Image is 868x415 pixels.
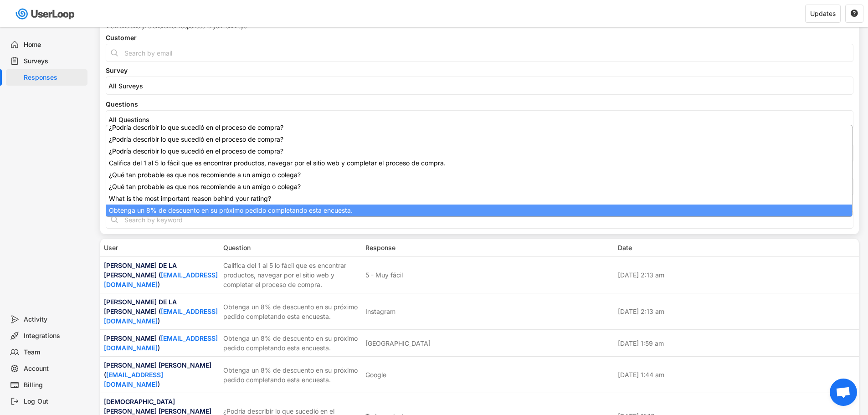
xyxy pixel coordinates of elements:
div: 5 - Muy fácil [365,270,403,280]
li: ¿Qué tan probable es que nos recomiende a un amigo o colega? [106,181,852,193]
div: Responses [24,73,84,82]
div: Response [365,243,612,252]
div: [GEOGRAPHIC_DATA] [365,338,431,348]
div: [PERSON_NAME] DE LA [PERSON_NAME] ( ) [104,261,218,289]
div: Google [365,370,386,379]
a: [EMAIL_ADDRESS][DOMAIN_NAME] [104,334,218,352]
a: [EMAIL_ADDRESS][DOMAIN_NAME] [104,271,218,288]
button:  [850,10,858,18]
a: [EMAIL_ADDRESS][DOMAIN_NAME] [104,307,218,325]
div: Team [24,348,84,357]
div: Activity [24,315,84,324]
div: Survey [106,67,853,74]
div: Updates [810,10,836,17]
li: ¿Podría describir lo que sucedió en el proceso de compra? [106,122,852,133]
li: What is the most important reason behind your rating? [106,193,852,205]
input: Search by keyword [106,210,853,229]
div: Customer [106,35,853,41]
input: All Surveys [108,82,855,90]
div: Obtenga un 8% de descuento en su próximo pedido completando esta encuesta. [223,302,360,321]
li: Califica del 1 al 5 lo fácil que es encontrar productos, navegar por el sitio web y completar el ... [106,157,852,169]
div: Instagram [365,307,395,316]
div: [DATE] 1:59 am [618,338,856,348]
div: Surveys [24,57,84,66]
div: User [104,243,218,252]
li: ¿Podría describir lo que sucedió en el proceso de compra? [106,145,852,157]
div: Obtenga un 8% de descuento en su próximo pedido completando esta encuesta. [223,333,360,353]
div: [PERSON_NAME] [PERSON_NAME] ( ) [104,360,218,389]
div: Bate-papo aberto [830,379,857,406]
div: Question [223,243,360,252]
div: Home [24,41,84,49]
li: ¿Podría describir lo que sucedió en el proceso de compra? [106,133,852,145]
div: [DATE] 1:44 am [618,370,856,379]
div: Account [24,364,84,373]
div: Log Out [24,397,84,406]
input: All Questions [108,116,855,123]
a: [EMAIL_ADDRESS][DOMAIN_NAME] [104,371,163,388]
li: ¿Qué tan probable es que nos recomiende a un amigo o colega? [106,169,852,181]
div: Billing [24,381,84,389]
div: [DATE] 2:13 am [618,307,856,316]
div: Integrations [24,332,84,340]
div: Califica del 1 al 5 lo fácil que es encontrar productos, navegar por el sitio web y completar el ... [223,261,360,289]
div: View and analyze customer responses to your surveys [106,24,247,29]
div: Obtenga un 8% de descuento en su próximo pedido completando esta encuesta. [223,365,360,384]
div: [DATE] 2:13 am [618,270,856,280]
div: Date [618,243,856,252]
li: Obtenga un 8% de descuento en su próximo pedido completando esta encuesta. [106,205,852,216]
text:  [851,9,858,17]
div: [PERSON_NAME] DE LA [PERSON_NAME] ( ) [104,297,218,326]
img: userloop-logo-01.svg [14,5,78,23]
div: Questions [106,101,853,108]
div: [PERSON_NAME] ( ) [104,333,218,353]
input: Search by email [106,44,853,62]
